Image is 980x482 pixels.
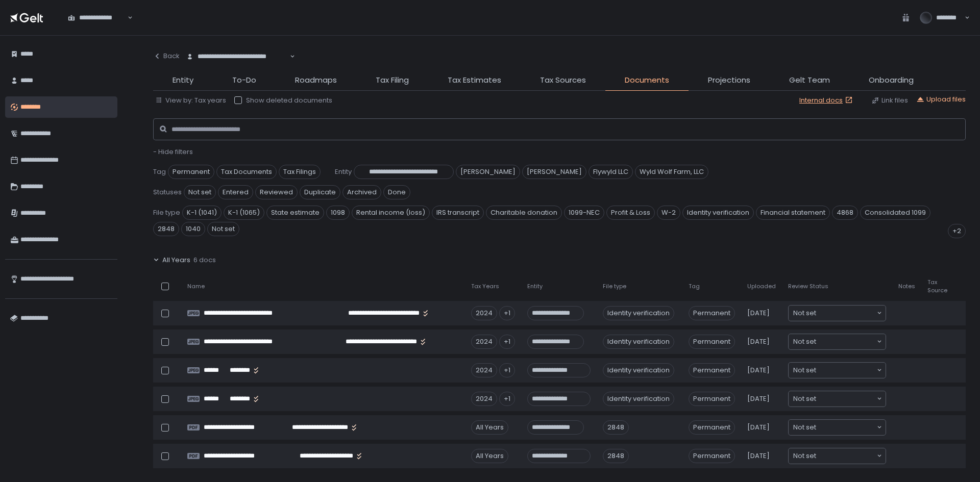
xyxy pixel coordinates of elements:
div: Identity verification [603,335,674,349]
span: Tax Filings [279,165,321,179]
span: Consolidated 1099 [860,206,930,220]
span: Permanent [689,449,735,463]
span: Wyld Wolf Farm, LLC [635,165,708,179]
span: Not set [793,422,816,433]
span: Permanent [689,392,735,406]
span: 2848 [153,222,179,236]
span: [PERSON_NAME] [456,165,520,179]
span: Uploaded [747,283,776,290]
span: K-1 (1041) [182,206,222,220]
div: 2024 [471,306,497,320]
div: All Years [471,449,508,463]
span: 4868 [832,206,858,220]
span: IRS transcript [432,206,484,220]
span: Entered [218,185,253,199]
div: Search for option [789,334,886,349]
div: Link files [871,96,908,105]
div: Identity verification [603,363,674,377]
div: +2 [948,224,966,238]
span: Flywyld LLC [589,165,633,179]
div: +1 [499,306,515,320]
span: Name [187,283,205,290]
span: Permanent [689,335,735,349]
span: Tax Sources [540,74,586,86]
div: Identity verification [603,392,674,406]
div: Search for option [789,391,886,407]
span: Tax Estimates [448,74,501,86]
span: Tag [153,167,166,176]
span: Permanent [168,165,214,179]
span: Tax Filing [376,74,409,86]
span: 1099-NEC [564,206,604,220]
input: Search for option [816,422,876,433]
span: Tag [689,283,700,290]
span: Entity [173,74,193,86]
input: Search for option [288,52,289,62]
div: Identity verification [603,306,674,320]
span: [DATE] [747,451,770,461]
input: Search for option [816,394,876,404]
span: W-2 [657,206,680,220]
span: Profit & Loss [606,206,655,220]
div: +1 [499,335,515,349]
div: 2024 [471,392,497,406]
input: Search for option [816,365,876,375]
span: [DATE] [747,309,770,318]
span: Not set [793,394,816,404]
div: Search for option [180,46,295,67]
div: +1 [499,363,515,377]
span: Entity [527,283,543,290]
span: Permanent [689,306,735,320]
div: Search for option [61,7,133,29]
span: Onboarding [869,74,914,86]
span: Not set [793,337,816,347]
span: Tax Years [471,283,499,290]
div: Back [153,52,180,61]
a: Internal docs [799,96,855,105]
span: Charitable donation [486,206,562,220]
span: Permanent [689,363,735,377]
div: 2024 [471,363,497,377]
span: Review Status [788,283,828,290]
button: View by: Tax years [155,96,226,105]
span: - Hide filters [153,147,193,157]
button: Back [153,46,180,66]
span: Reviewed [255,185,298,199]
span: Duplicate [300,185,340,199]
span: State estimate [266,206,324,220]
input: Search for option [816,337,876,347]
button: Upload files [916,95,966,104]
div: 2024 [471,335,497,349]
div: All Years [471,420,508,435]
span: 6 docs [193,256,216,265]
input: Search for option [816,451,876,461]
span: Entity [335,167,352,176]
span: Not set [793,308,816,318]
span: File type [603,283,626,290]
span: Tax Source [927,278,947,294]
span: Tax Documents [216,165,277,179]
span: File type [153,208,180,217]
span: To-Do [232,74,256,86]
div: 2848 [603,420,629,435]
div: Search for option [789,420,886,435]
span: Not set [793,365,816,375]
span: All Years [162,256,190,265]
div: Search for option [789,306,886,321]
span: Archived [342,185,381,199]
span: Not set [793,451,816,461]
span: Projections [708,74,750,86]
div: Search for option [789,363,886,378]
span: [DATE] [747,337,770,346]
span: Not set [184,185,216,199]
span: Notes [898,283,915,290]
span: Documents [625,74,669,86]
span: 1040 [181,222,205,236]
span: Roadmaps [295,74,337,86]
span: [DATE] [747,366,770,375]
span: Gelt Team [789,74,830,86]
div: 2848 [603,449,629,463]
